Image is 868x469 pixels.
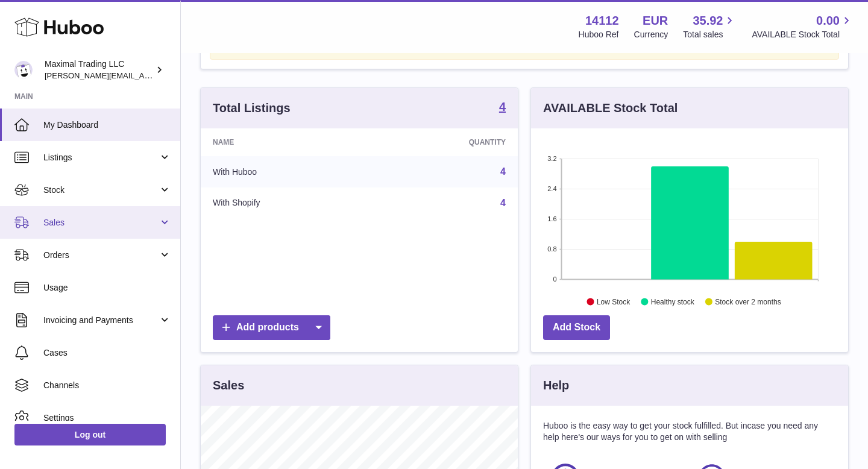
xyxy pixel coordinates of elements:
td: With Shopify [201,187,372,219]
span: My Dashboard [43,119,171,131]
text: 1.6 [547,215,556,222]
div: Currency [634,29,668,40]
a: 35.92 Total sales [683,13,737,40]
strong: EUR [643,13,668,29]
h3: Help [543,377,569,394]
a: Log out [14,424,166,445]
div: Domain Overview [46,71,108,79]
span: 0.00 [816,13,840,29]
span: 35.92 [693,13,723,29]
text: 3.2 [547,155,556,162]
span: Stock [43,184,159,196]
img: tab_domain_overview_orange.svg [33,70,42,80]
text: 0 [553,275,556,283]
p: Huboo is the easy way to get your stock fulfilled. But incase you need any help here's our ways f... [543,420,836,443]
div: Keywords by Traffic [133,71,203,79]
strong: 14112 [585,13,619,29]
text: Healthy stock [651,297,695,306]
th: Quantity [372,128,518,156]
th: Name [201,128,372,156]
a: Add Stock [543,315,610,340]
span: Cases [43,347,171,359]
text: Stock over 2 months [715,297,781,306]
div: Huboo Ref [579,29,619,40]
text: Low Stock [597,297,631,306]
img: website_grey.svg [19,31,29,41]
h3: Sales [213,377,244,394]
img: logo_orange.svg [19,19,29,29]
text: 2.4 [547,185,556,192]
span: Settings [43,412,171,424]
span: [PERSON_NAME][EMAIL_ADDRESS][DOMAIN_NAME] [45,71,242,80]
span: Invoicing and Payments [43,315,159,326]
span: Sales [43,217,159,228]
span: Channels [43,380,171,391]
img: scott@scottkanacher.com [14,61,33,79]
h3: AVAILABLE Stock Total [543,100,678,116]
span: Orders [43,250,159,261]
strong: 4 [499,101,506,113]
span: Usage [43,282,171,294]
div: Maximal Trading LLC [45,58,153,81]
a: 4 [500,166,506,177]
div: v 4.0.25 [34,19,59,29]
a: 4 [500,198,506,208]
text: 0.8 [547,245,556,253]
a: 4 [499,101,506,115]
span: AVAILABLE Stock Total [752,29,854,40]
td: With Huboo [201,156,372,187]
span: Total sales [683,29,737,40]
div: Domain: [DOMAIN_NAME] [31,31,133,41]
a: 0.00 AVAILABLE Stock Total [752,13,854,40]
span: Listings [43,152,159,163]
img: tab_keywords_by_traffic_grey.svg [120,70,130,80]
h3: Total Listings [213,100,291,116]
a: Add products [213,315,330,340]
